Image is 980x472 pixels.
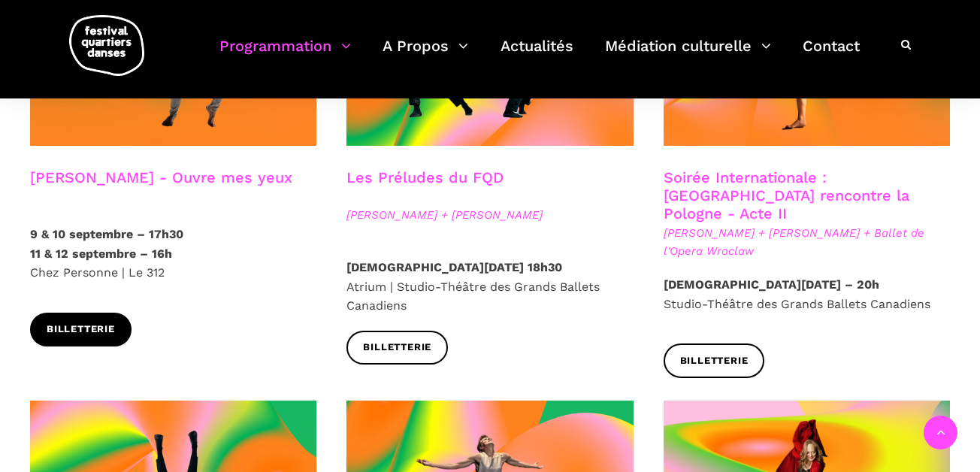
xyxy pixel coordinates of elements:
a: Actualités [501,33,573,77]
a: Médiation culturelle [605,33,771,77]
a: Les Préludes du FQD [346,168,504,186]
a: Billetterie [664,343,765,377]
p: Studio-Théâtre des Grands Ballets Canadiens [664,275,950,313]
span: [PERSON_NAME] + [PERSON_NAME] + Ballet de l'Opera Wroclaw [664,224,950,260]
a: Contact [803,33,860,77]
strong: 9 & 10 septembre – 17h30 11 & 12 septembre – 16h [30,227,183,261]
a: [PERSON_NAME] - Ouvre mes yeux [30,168,292,186]
img: logo-fqd-med [69,15,144,76]
p: Chez Personne | Le 312 [30,225,316,283]
a: A Propos [383,33,468,77]
span: Billetterie [47,322,115,337]
span: Billetterie [363,340,431,356]
span: [PERSON_NAME] + [PERSON_NAME] [346,206,633,224]
a: Soirée Internationale : [GEOGRAPHIC_DATA] rencontre la Pologne - Acte II [664,168,909,222]
a: Billetterie [30,313,132,346]
a: Programmation [219,33,351,77]
strong: [DEMOGRAPHIC_DATA][DATE] – 20h [664,277,879,292]
p: Atrium | Studio-Théâtre des Grands Ballets Canadiens [346,258,633,316]
a: Billetterie [346,331,448,365]
strong: [DEMOGRAPHIC_DATA][DATE] 18h30 [346,260,562,274]
span: Billetterie [680,353,749,369]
